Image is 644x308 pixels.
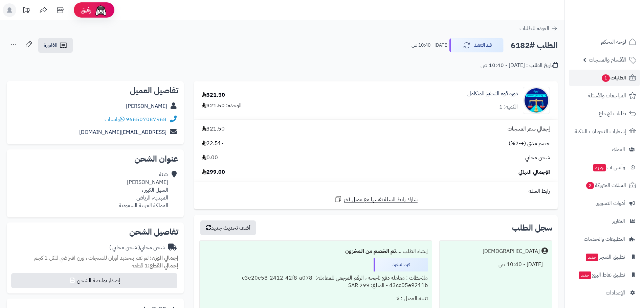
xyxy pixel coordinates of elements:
button: إصدار بوليصة الشحن [11,273,177,288]
div: الكمية: 1 [499,103,518,111]
div: تنبيه العميل : لا [204,292,428,305]
a: تطبيق المتجرجديد [569,249,640,265]
span: التطبيقات والخدمات [584,234,625,244]
div: ملاحظات : معاملة دفع ناجحة ، الرقم المرجعي للمعاملة: c3e20e58-2412-42f8-a078-43cc05e9211b - المبل... [204,271,428,292]
span: لم تقم بتحديد أوزان للمنتجات ، وزن افتراضي للكل 1 كجم [34,254,149,262]
strong: إجمالي القطع: [148,262,178,270]
span: وآتس آب [593,163,625,172]
div: الوحدة: 321.50 [202,102,242,110]
span: 2 [586,182,594,189]
div: شحن مجاني [109,244,165,252]
span: الإعدادات [606,288,625,298]
span: 321.50 [202,125,225,133]
span: -22.51 [202,140,223,147]
span: الطلبات [601,73,626,82]
span: شحن مجاني [525,154,550,162]
span: خصم مدى (+-7%) [509,140,550,147]
a: شارك رابط السلة نفسها مع عميل آخر [334,195,418,204]
button: أضف تحديث جديد [200,220,256,235]
span: العودة للطلبات [519,24,549,32]
a: أدوات التسويق [569,195,640,211]
small: 1 قطعة [132,262,178,270]
span: السلات المتروكة [585,181,626,190]
a: [PERSON_NAME] [126,102,167,110]
a: دورة قوة التحفيز المتكامل [467,90,518,98]
div: [DEMOGRAPHIC_DATA] [483,247,540,255]
b: تم الخصم من المخزون [345,247,396,255]
img: 1756309193-%D9%82%D9%88%D8%A9%20%D8%A7%D9%84%D8%AA%D8%AD%D9%81%D9%8A%D8%B2-90x90.png [523,87,550,114]
span: جديد [593,164,606,171]
div: إنشاء الطلب .... [204,245,428,258]
a: تحديثات المنصة [18,3,35,19]
h3: سجل الطلب [512,224,552,232]
span: 299.00 [202,168,225,176]
div: 321.50 [202,91,225,99]
h2: عنوان الشحن [12,155,178,163]
h2: تفاصيل العميل [12,87,178,95]
div: قيد التنفيذ [374,258,428,271]
strong: إجمالي الوزن: [150,254,178,262]
span: تطبيق المتجر [585,252,625,262]
a: وآتس آبجديد [569,159,640,175]
span: تطبيق نقاط البيع [578,270,625,280]
a: لوحة التحكم [569,34,640,50]
span: التقارير [612,216,625,226]
span: العملاء [612,145,625,154]
span: إجمالي سعر المنتجات [508,125,550,133]
span: طلبات الإرجاع [599,109,626,118]
a: المراجعات والأسئلة [569,88,640,104]
div: بثينة [PERSON_NAME] السيل الكبير ، المهدية، الرياض المملكة العربية السعودية [119,171,168,209]
button: قيد التنفيذ [449,38,504,52]
span: ( شحن مجاني ) [109,243,140,252]
a: الطلبات1 [569,70,640,86]
h2: الطلب #6182 [511,39,558,52]
a: طلبات الإرجاع [569,105,640,122]
span: لوحة التحكم [601,37,626,47]
a: التطبيقات والخدمات [569,231,640,247]
span: جديد [586,254,598,261]
a: تطبيق نقاط البيعجديد [569,267,640,283]
span: 0.00 [202,154,218,162]
div: [DATE] - 10:40 ص [444,258,548,271]
h2: تفاصيل الشحن [12,228,178,236]
small: [DATE] - 10:40 ص [412,42,448,49]
a: السلات المتروكة2 [569,177,640,193]
span: المراجعات والأسئلة [588,91,626,100]
span: الإجمالي النهائي [518,168,550,176]
div: تاريخ الطلب : [DATE] - 10:40 ص [481,62,558,69]
a: التقارير [569,213,640,229]
a: [EMAIL_ADDRESS][DOMAIN_NAME] [79,128,166,136]
div: رابط السلة [197,187,555,195]
span: رفيق [81,6,91,14]
span: 1 [602,74,610,82]
a: واتساب [105,115,125,123]
span: الفاتورة [44,41,58,49]
img: ai-face.png [94,3,108,17]
a: العملاء [569,141,640,158]
span: جديد [579,271,591,279]
a: العودة للطلبات [519,24,558,32]
span: أدوات التسويق [596,198,625,208]
span: الأقسام والمنتجات [589,55,626,65]
span: شارك رابط السلة نفسها مع عميل آخر [344,196,418,204]
span: إشعارات التحويلات البنكية [575,127,626,136]
a: إشعارات التحويلات البنكية [569,123,640,140]
a: الفاتورة [38,38,73,53]
a: 966507087968 [126,115,166,123]
a: الإعدادات [569,285,640,301]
